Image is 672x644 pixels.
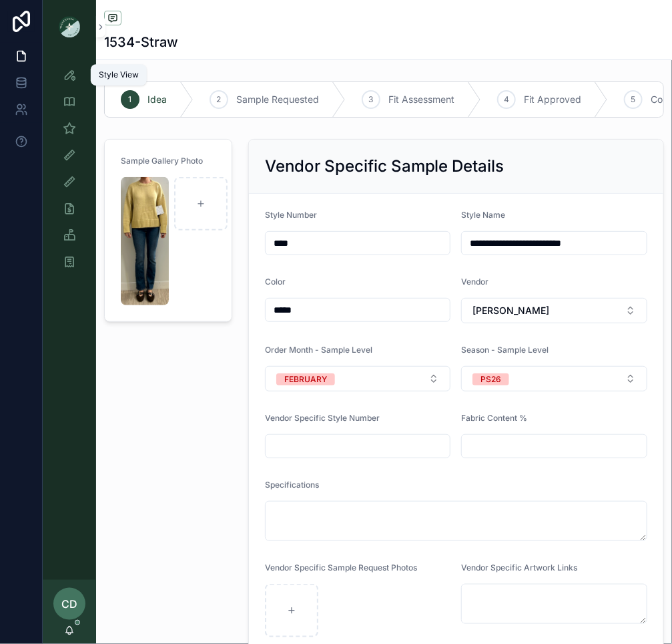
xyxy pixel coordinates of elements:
span: 5 [631,94,636,105]
h1: 1534-Straw [104,33,178,51]
span: Sample Gallery Photo [121,156,203,166]
div: PS26 [480,373,501,385]
img: Screenshot-2025-10-08-at-2.01.12-PM.png [121,177,169,305]
span: Fabric Content % [461,413,527,423]
span: Order Month - Sample Level [265,345,372,355]
button: Select Button [461,298,647,323]
h2: Vendor Specific Sample Details [265,156,505,177]
span: Sample Requested [236,93,319,106]
span: 3 [369,94,374,105]
span: Color [265,277,286,287]
span: Idea [147,93,167,106]
button: Select Button [461,366,647,391]
span: 1 [129,94,132,105]
span: 2 [217,94,222,105]
span: CD [61,596,77,612]
span: Style Name [461,210,505,220]
div: Style View [99,69,139,80]
div: FEBRUARY [284,373,327,385]
div: scrollable content [43,53,96,291]
span: Fit Approved [524,93,581,106]
span: Fit Assessment [388,93,454,106]
img: App logo [59,16,80,37]
span: Season - Sample Level [461,345,549,355]
span: Specifications [265,480,319,490]
button: Select Button [265,366,451,391]
span: Style Number [265,210,317,220]
span: Vendor Specific Sample Request Photos [265,562,417,573]
span: [PERSON_NAME] [472,304,549,317]
span: Vendor [461,277,488,287]
span: Vendor Specific Style Number [265,413,380,423]
span: 4 [504,94,509,105]
span: Vendor Specific Artwork Links [461,562,577,573]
